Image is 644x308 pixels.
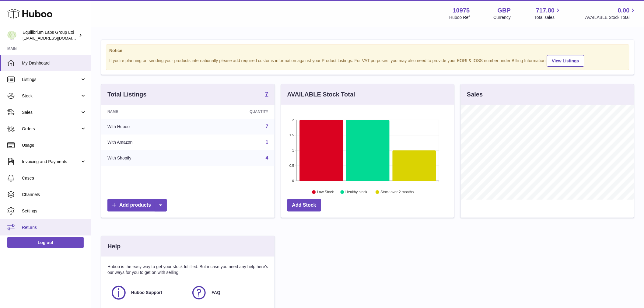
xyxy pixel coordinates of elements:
span: Cases [22,175,86,181]
a: 1 [266,140,268,145]
text: Low Stock [317,190,334,194]
strong: 10975 [453,6,470,15]
span: My Dashboard [22,60,86,66]
span: [EMAIL_ADDRESS][DOMAIN_NAME] [23,36,89,40]
span: 0.00 [618,6,630,15]
text: 1.5 [289,133,294,137]
h3: AVAILABLE Stock Total [287,90,355,99]
h3: Total Listings [107,90,147,99]
strong: GBP [498,6,511,15]
span: FAQ [212,290,220,296]
a: 7 [265,91,268,98]
a: Add Stock [287,199,321,212]
a: Log out [7,237,84,248]
span: AVAILABLE Stock Total [585,15,637,20]
div: Currency [494,15,511,20]
th: Name [101,105,196,119]
td: With Huboo [101,119,196,135]
text: 2 [292,118,294,122]
span: Usage [22,142,86,148]
strong: 7 [265,91,268,97]
h3: Help [107,242,121,250]
a: Add products [107,199,167,212]
span: Orders [22,126,80,132]
a: 717.80 Total sales [534,6,562,20]
text: 0 [292,179,294,183]
a: 7 [266,124,268,129]
span: Total sales [534,15,562,20]
a: View Listings [547,55,584,67]
span: Listings [22,77,80,82]
div: Equilibrium Labs Group Ltd [23,30,77,41]
span: Settings [22,208,86,214]
a: 4 [266,155,268,160]
text: Healthy stock [345,190,368,194]
span: Sales [22,110,80,115]
text: Stock over 2 months [380,190,414,194]
img: internalAdmin-10975@internal.huboo.com [7,31,16,40]
span: Returns [22,225,86,230]
span: Huboo Support [131,290,162,296]
div: If you're planning on sending your products internationally please add required customs informati... [109,54,626,67]
span: Channels [22,192,86,198]
span: Stock [22,93,80,99]
a: FAQ [191,285,265,301]
text: 0.5 [289,164,294,167]
p: Huboo is the easy way to get your stock fulfilled. But incase you need any help here's our ways f... [107,264,268,275]
strong: Notice [109,48,626,54]
h3: Sales [467,90,483,99]
td: With Shopify [101,150,196,166]
a: 0.00 AVAILABLE Stock Total [585,6,637,20]
span: Invoicing and Payments [22,159,80,165]
th: Quantity [196,105,274,119]
div: Huboo Ref [450,15,470,20]
text: 1 [292,149,294,152]
a: Huboo Support [110,285,185,301]
td: With Amazon [101,135,196,150]
span: 717.80 [536,6,555,15]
